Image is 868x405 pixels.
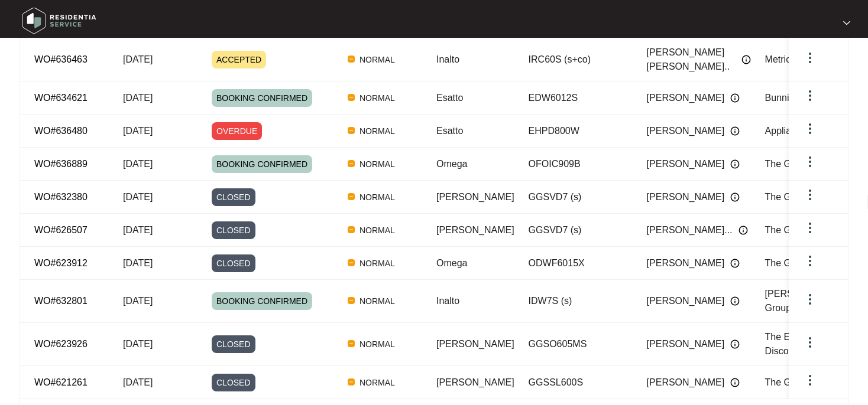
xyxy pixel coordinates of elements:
img: Info icon [730,126,740,136]
a: WO#626507 [34,225,88,235]
span: NORMAL [355,375,400,390]
span: [DATE] [123,159,153,169]
img: dropdown arrow [803,221,817,235]
span: NORMAL [355,190,400,204]
span: NORMAL [355,223,400,237]
span: [PERSON_NAME] [647,91,725,105]
a: WO#632801 [34,296,88,306]
img: Info icon [730,378,740,387]
span: NORMAL [355,53,400,67]
span: [DATE] [123,258,153,268]
img: Vercel Logo [348,340,355,347]
td: GGSSL600S [514,366,633,399]
a: WO#632380 [34,192,88,202]
a: WO#636480 [34,126,88,136]
a: WO#621261 [34,377,88,387]
span: [DATE] [123,225,153,235]
img: Vercel Logo [348,297,355,304]
span: Appliances Online [765,126,841,136]
a: WO#623912 [34,258,88,268]
img: Info icon [730,296,740,306]
span: [DATE] [123,377,153,387]
img: dropdown arrow [843,20,850,26]
a: WO#636463 [34,54,88,64]
img: dropdown arrow [803,373,817,387]
span: NORMAL [355,124,400,138]
span: Esatto [436,126,463,136]
span: [DATE] [123,339,153,349]
img: Info icon [730,259,740,268]
td: GGSVD7 (s) [514,214,633,247]
span: [DATE] [123,296,153,306]
span: BOOKING CONFIRMED [212,155,312,173]
td: EDW6012S [514,81,633,115]
a: WO#634621 [34,93,88,103]
td: IRC60S (s+co) [514,38,633,81]
span: CLOSED [212,188,255,206]
img: dropdown arrow [803,89,817,103]
span: The Good Guys [765,258,832,268]
img: Vercel Logo [348,378,355,386]
span: Inalto [436,54,459,64]
td: EHPD800W [514,115,633,148]
span: CLOSED [212,335,255,353]
span: NORMAL [355,294,400,308]
img: Vercel Logo [348,55,355,63]
span: [PERSON_NAME]... [647,223,733,237]
img: Vercel Logo [348,226,355,233]
span: The Electrical Discounter [765,332,822,356]
span: [PERSON_NAME] [647,124,725,138]
span: BOOKING CONFIRMED [212,292,312,310]
td: GGSVD7 (s) [514,181,633,214]
span: Metricon Homes (SA) [765,54,856,64]
span: [PERSON_NAME] [647,190,725,204]
span: OVERDUE [212,122,262,140]
span: [PERSON_NAME] [436,377,514,387]
span: CLOSED [212,254,255,272]
img: dropdown arrow [803,292,817,306]
span: [PERSON_NAME] [647,294,725,308]
td: IDW7S (s) [514,280,633,323]
span: [PERSON_NAME] [647,375,725,390]
span: [PERSON_NAME] [436,225,514,235]
span: The Good Guys [765,192,832,202]
span: [DATE] [123,126,153,136]
span: [DATE] [123,54,153,64]
span: NORMAL [355,91,400,105]
img: Vercel Logo [348,193,355,200]
img: Vercel Logo [348,127,355,134]
span: CLOSED [212,374,255,391]
span: Bunnings Warehouse [765,93,855,103]
span: [PERSON_NAME] Group [765,289,843,313]
span: [PERSON_NAME] [647,256,725,270]
img: Info icon [730,339,740,349]
span: NORMAL [355,157,400,171]
td: OFOIC909B [514,148,633,181]
span: The Good Guys [765,225,832,235]
a: WO#636889 [34,159,88,169]
img: dropdown arrow [803,122,817,136]
span: [PERSON_NAME] [PERSON_NAME].. [647,45,736,74]
span: [DATE] [123,93,153,103]
img: Vercel Logo [348,259,355,266]
span: BOOKING CONFIRMED [212,89,312,107]
img: dropdown arrow [803,188,817,202]
span: The Good Guys [765,377,832,387]
img: dropdown arrow [803,335,817,350]
span: Omega [436,258,467,268]
img: dropdown arrow [803,254,817,268]
span: Inalto [436,296,459,306]
span: Esatto [436,93,463,103]
td: GGSO605MS [514,323,633,366]
img: Info icon [730,93,740,103]
img: Info icon [739,226,748,235]
img: residentia service logo [18,3,101,38]
span: Omega [436,159,467,169]
img: Info icon [741,55,751,64]
span: [PERSON_NAME] [436,339,514,349]
span: CLOSED [212,221,255,239]
img: Info icon [730,159,740,169]
img: dropdown arrow [803,155,817,169]
img: dropdown arrow [803,51,817,65]
span: ACCEPTED [212,51,266,68]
